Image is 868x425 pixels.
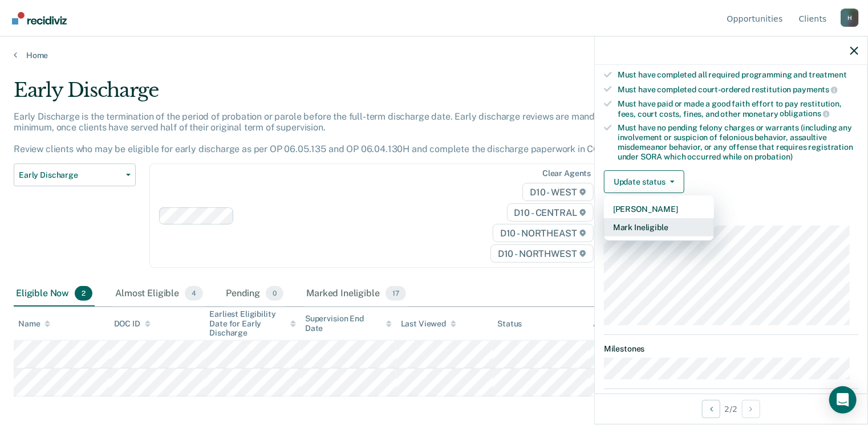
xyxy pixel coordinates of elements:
span: 2 [75,286,92,301]
div: Dropdown Menu [604,195,714,241]
button: Profile dropdown button [841,9,859,27]
span: obligations [780,109,830,118]
div: Name [18,319,50,329]
div: Early Discharge [14,79,665,111]
span: D10 - WEST [522,183,593,201]
div: Almost Eligible [113,281,205,307]
div: Clear agents [542,169,591,178]
div: H [841,9,859,27]
div: Open Intercom Messenger [829,386,857,414]
dt: Supervision [604,211,858,221]
span: Early Discharge [19,170,121,180]
div: Must have completed all required programming and [618,70,858,80]
div: Last Viewed [401,319,456,329]
span: 4 [185,286,203,301]
span: D10 - NORTHWEST [490,244,593,263]
span: 0 [266,286,283,301]
a: Home [14,50,854,60]
div: Marked Ineligible [304,281,408,307]
button: Previous Opportunity [702,400,720,418]
div: Eligible Now [14,281,95,307]
span: probation) [755,152,793,161]
p: Early Discharge is the termination of the period of probation or parole before the full-term disc... [14,111,627,155]
div: Pending [224,281,286,307]
span: 17 [386,286,406,301]
span: D10 - CENTRAL [507,203,594,222]
button: Update status [604,170,684,193]
span: D10 - NORTHEAST [493,224,593,242]
div: 2 / 2 [595,394,867,424]
span: treatment [809,70,847,79]
div: Earliest Eligibility Date for Early Discharge [209,309,296,338]
span: payments [793,85,838,94]
button: Mark Ineligible [604,218,714,236]
div: Supervision End Date [305,314,392,333]
button: Next Opportunity [742,400,760,418]
div: Assigned to [593,319,647,329]
div: Status [497,319,522,329]
div: Must have no pending felony charges or warrants (including any involvement or suspicion of feloni... [618,123,858,161]
div: Must have paid or made a good faith effort to pay restitution, fees, court costs, fines, and othe... [618,99,858,118]
img: Recidiviz [12,12,67,24]
div: DOC ID [114,319,151,329]
dt: Milestones [604,344,858,354]
button: [PERSON_NAME] [604,200,714,218]
div: Must have completed court-ordered restitution [618,84,858,95]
